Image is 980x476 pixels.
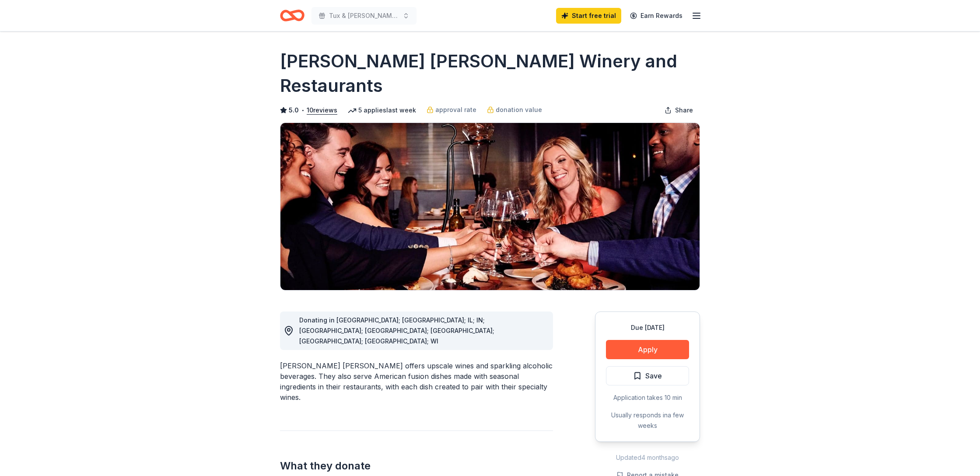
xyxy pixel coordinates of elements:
[311,7,416,24] button: Tux & [PERSON_NAME] Gala and Auction
[606,366,689,385] button: Save
[487,105,542,115] a: donation value
[301,107,304,114] span: •
[280,5,304,26] a: Home
[606,392,689,403] div: Application takes 10 min
[606,410,689,431] div: Usually responds in a few weeks
[675,105,693,115] span: Share
[427,105,476,115] a: approval rate
[299,316,494,345] span: Donating in [GEOGRAPHIC_DATA]; [GEOGRAPHIC_DATA]; IL; IN; [GEOGRAPHIC_DATA]; [GEOGRAPHIC_DATA]; [...
[606,340,689,359] button: Apply
[606,322,689,333] div: Due [DATE]
[595,452,700,463] div: Updated 4 months ago
[556,8,621,24] a: Start free trial
[645,370,662,381] span: Save
[329,10,399,21] span: Tux & [PERSON_NAME] Gala and Auction
[280,49,700,98] h1: [PERSON_NAME] [PERSON_NAME] Winery and Restaurants
[435,105,476,115] span: approval rate
[280,360,553,402] div: [PERSON_NAME] [PERSON_NAME] offers upscale wines and sparkling alcoholic beverages. They also ser...
[658,101,700,119] button: Share
[348,105,416,115] div: 5 applies last week
[625,8,688,24] a: Earn Rewards
[496,105,542,115] span: donation value
[280,123,700,290] img: Image for Cooper's Hawk Winery and Restaurants
[307,105,337,115] button: 10reviews
[289,105,299,115] span: 5.0
[280,459,553,473] h2: What they donate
